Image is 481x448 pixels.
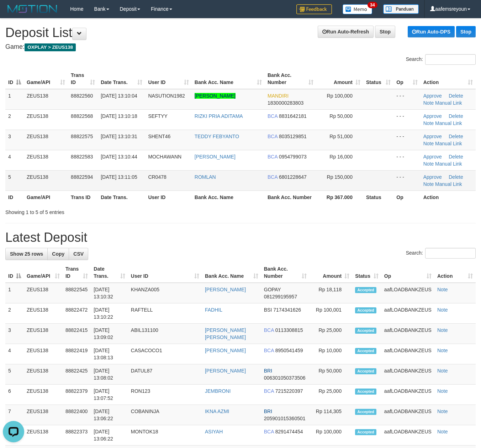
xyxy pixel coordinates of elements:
td: ZEUS138 [24,150,68,170]
td: [DATE] 13:08:02 [91,364,128,385]
img: Button%20Memo.svg [343,4,372,14]
td: [DATE] 13:10:22 [91,303,128,324]
h1: Latest Deposit [5,230,476,245]
td: 2 [5,109,24,130]
a: Manual Link [435,181,462,187]
div: Showing 1 to 5 of 5 entries [5,206,195,216]
a: Note [437,429,448,434]
a: [PERSON_NAME] [205,287,246,292]
td: [DATE] 13:06:22 [91,425,128,446]
th: Date Trans.: activate to sort column ascending [91,262,128,283]
img: panduan.png [383,4,419,14]
td: ZEUS138 [24,405,63,425]
span: SHENT46 [148,134,170,139]
span: MOCHAWANN [148,154,181,160]
td: - - - [393,89,420,110]
td: - - - [393,109,420,130]
span: CSV [73,251,84,257]
th: User ID: activate to sort column ascending [128,262,202,283]
span: Copy 205901015360501 to clipboard [264,416,306,421]
span: Accepted [355,409,376,415]
a: Stop [456,26,476,37]
a: Note [437,368,448,374]
th: Bank Acc. Number: activate to sort column ascending [261,262,310,283]
span: Copy 8291474454 to clipboard [275,429,303,434]
a: Show 25 rows [5,248,48,260]
th: Trans ID: activate to sort column ascending [68,69,98,89]
td: MONTOK18 [128,425,202,446]
td: ZEUS138 [24,89,68,110]
a: Note [437,348,448,353]
th: Op: activate to sort column ascending [381,262,434,283]
a: Run Auto-DPS [408,26,455,37]
span: BCA [264,327,274,333]
td: aafLOADBANKZEUS [381,364,434,385]
label: Search: [406,248,476,259]
span: SEFTYY [148,113,167,119]
td: 3 [5,324,24,344]
td: ZEUS138 [24,130,68,150]
span: Copy 6801228647 to clipboard [279,174,307,180]
a: Note [423,120,434,126]
span: Copy 0113308815 to clipboard [275,327,303,333]
span: Copy 0954799073 to clipboard [279,154,307,160]
a: Note [423,141,434,146]
span: 34 [368,2,377,8]
span: Copy 1830000283803 to clipboard [268,100,303,106]
span: BCA [268,113,277,119]
th: Action: activate to sort column ascending [421,69,476,89]
a: [PERSON_NAME] [195,93,236,99]
span: Accepted [355,348,376,354]
a: Approve [423,113,442,119]
span: Accepted [355,389,376,395]
td: aafLOADBANKZEUS [381,385,434,405]
a: Approve [423,174,442,180]
a: Note [437,408,448,414]
td: 7 [5,405,24,425]
th: User ID [145,191,191,204]
img: Feedback.jpg [296,4,332,14]
td: aafLOADBANKZEUS [381,303,434,324]
span: GOPAY [264,287,281,292]
td: 88822415 [63,324,91,344]
span: [DATE] 13:10:31 [101,134,137,139]
td: CASACOCO1 [128,344,202,364]
td: Rp 100,001 [310,303,352,324]
span: [DATE] 13:10:18 [101,113,137,119]
td: 88822379 [63,385,91,405]
th: Status: activate to sort column ascending [352,262,381,283]
td: ZEUS138 [24,344,63,364]
a: [PERSON_NAME] [205,368,246,374]
td: Rp 100,000 [310,425,352,446]
td: ZEUS138 [24,303,63,324]
span: Accepted [355,328,376,334]
th: Bank Acc. Name: activate to sort column ascending [192,69,265,89]
td: aafLOADBANKZEUS [381,425,434,446]
a: Manual Link [435,100,462,106]
span: Rp 51,000 [329,134,353,139]
span: Rp 16,000 [329,154,353,160]
td: Rp 10,000 [310,344,352,364]
span: [DATE] 13:10:04 [101,93,137,99]
span: 88822568 [71,113,93,119]
span: BCA [264,388,274,394]
span: Accepted [355,368,376,374]
a: Delete [449,174,463,180]
th: Status [363,191,393,204]
th: Action [421,191,476,204]
td: 6 [5,385,24,405]
th: Amount: activate to sort column ascending [316,69,363,89]
span: BCA [268,154,277,160]
td: aafLOADBANKZEUS [381,405,434,425]
span: BCA [268,174,277,180]
td: [DATE] 13:07:52 [91,385,128,405]
img: MOTION_logo.png [5,4,59,14]
span: Copy 8831642181 to clipboard [279,113,307,119]
a: [PERSON_NAME] [195,154,236,160]
td: aafLOADBANKZEUS [381,283,434,303]
a: Note [437,388,448,394]
span: Copy 006301050373506 to clipboard [264,375,306,381]
a: Approve [423,134,442,139]
a: Note [423,161,434,167]
label: Search: [406,54,476,65]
